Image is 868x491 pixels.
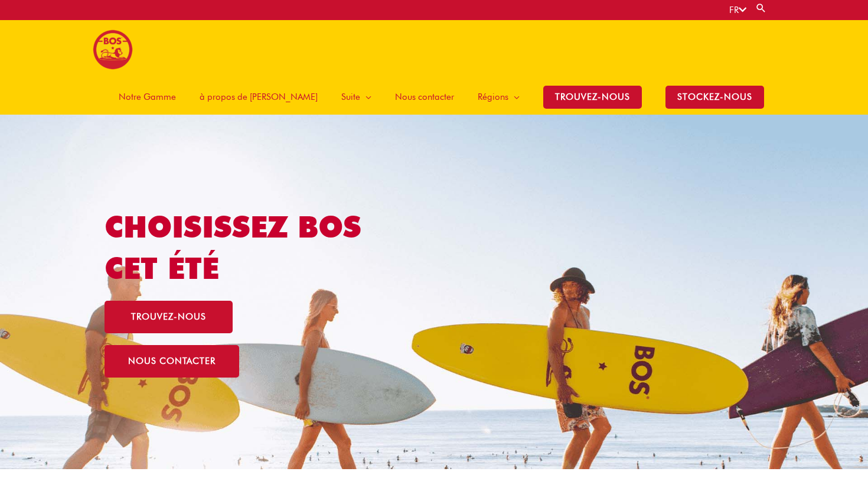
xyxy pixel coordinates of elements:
[98,79,776,115] nav: Site Navigation
[93,30,133,70] img: BOS logo finals-200px
[395,79,454,115] span: Nous contacter
[729,5,746,15] a: FR
[665,86,764,109] span: stockez-nous
[531,79,654,115] a: TROUVEZ-NOUS
[105,301,233,333] a: trouvez-nous
[105,206,403,289] h1: Choisissez BOS cet été
[383,79,466,115] a: Nous contacter
[131,313,206,321] span: trouvez-nous
[341,79,360,115] span: Suite
[200,79,318,115] span: à propos de [PERSON_NAME]
[543,86,642,109] span: TROUVEZ-NOUS
[188,79,329,115] a: à propos de [PERSON_NAME]
[329,79,383,115] a: Suite
[466,79,531,115] a: Régions
[755,2,767,14] a: Search button
[107,79,188,115] a: Notre Gamme
[105,345,239,378] a: nous contacter
[119,79,176,115] span: Notre Gamme
[128,357,216,366] span: nous contacter
[654,79,776,115] a: stockez-nous
[478,79,508,115] span: Régions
